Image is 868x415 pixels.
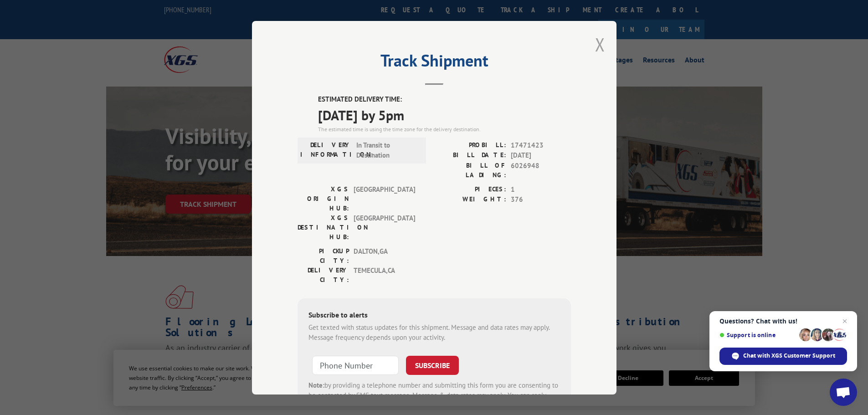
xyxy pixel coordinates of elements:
div: Open chat [830,379,857,406]
span: Support is online [719,332,796,338]
strong: Note: [308,380,324,389]
span: Close chat [839,316,850,327]
div: The estimated time is using the time zone for the delivery destination. [318,125,571,133]
span: [DATE] [511,150,571,161]
button: Close modal [595,32,605,56]
label: PIECES: [434,184,506,195]
label: PICKUP CITY: [298,246,349,265]
h2: Track Shipment [298,54,571,72]
span: DALTON , GA [354,246,415,265]
span: Chat with XGS Customer Support [743,352,835,360]
label: XGS ORIGIN HUB: [298,184,349,213]
label: BILL DATE: [434,150,506,161]
span: 1 [511,184,571,195]
label: XGS DESTINATION HUB: [298,213,349,241]
span: [DATE] by 5pm [318,104,571,125]
label: PROBILL: [434,140,506,150]
div: by providing a telephone number and submitting this form you are consenting to be contacted by SM... [308,380,560,411]
label: WEIGHT: [434,195,506,205]
span: In Transit to Destination [356,140,418,160]
label: DELIVERY INFORMATION: [300,140,352,160]
span: [GEOGRAPHIC_DATA] [354,213,415,241]
span: Questions? Chat with us! [719,318,847,325]
span: 376 [511,195,571,205]
span: [GEOGRAPHIC_DATA] [354,184,415,213]
span: TEMECULA , CA [354,265,415,284]
div: Get texted with status updates for this shipment. Message and data rates may apply. Message frequ... [308,322,560,343]
label: ESTIMATED DELIVERY TIME: [318,94,571,105]
div: Subscribe to alerts [308,309,560,322]
button: SUBSCRIBE [406,355,459,374]
label: BILL OF LADING: [434,160,506,179]
label: DELIVERY CITY: [298,265,349,284]
span: 6026948 [511,160,571,179]
span: 17471423 [511,140,571,150]
div: Chat with XGS Customer Support [719,348,847,365]
input: Phone Number [312,355,399,374]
